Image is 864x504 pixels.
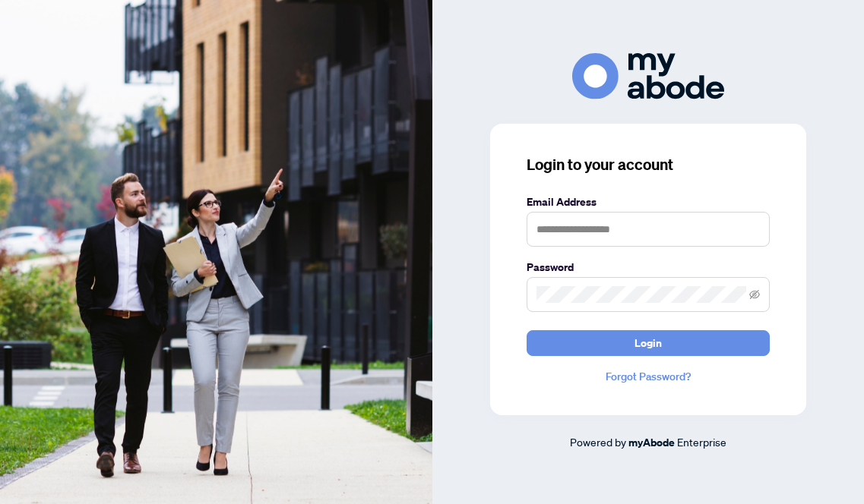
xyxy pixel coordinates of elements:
span: Enterprise [677,435,726,449]
span: Login [635,331,662,355]
a: myAbode [628,434,675,451]
img: ma-logo [572,53,724,99]
h3: Login to your account [527,154,770,175]
button: Login [527,330,770,356]
label: Password [527,259,770,276]
span: Powered by [570,435,626,449]
label: Email Address [527,194,770,210]
a: Forgot Password? [527,368,770,385]
span: eye-invisible [749,289,760,300]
